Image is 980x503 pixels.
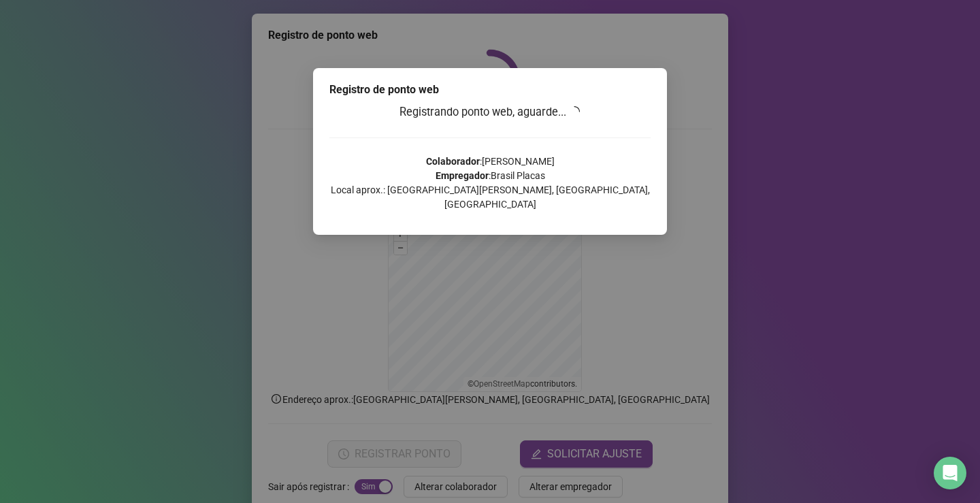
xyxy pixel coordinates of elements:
[329,155,651,212] p: : [PERSON_NAME] : Brasil Placas Local aprox.: [GEOGRAPHIC_DATA][PERSON_NAME], [GEOGRAPHIC_DATA], ...
[934,457,966,489] div: Open Intercom Messenger
[329,82,651,98] div: Registro de ponto web
[329,103,651,121] h3: Registrando ponto web, aguarde...
[426,156,480,167] strong: Colaborador
[436,170,489,181] strong: Empregador
[568,106,581,118] span: loading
